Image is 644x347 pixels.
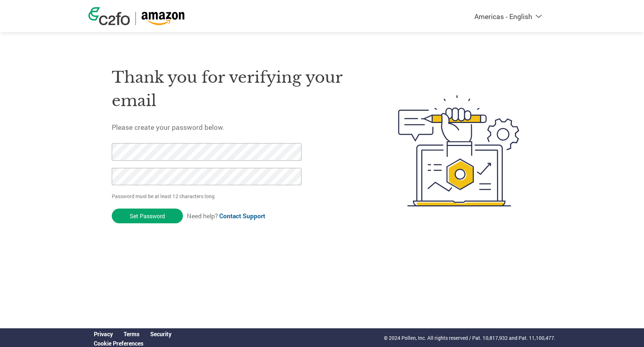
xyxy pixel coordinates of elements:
span: Need help? [187,212,265,220]
p: © 2024 Pollen, Inc. All rights reserved / Pat. 10,817,932 and Pat. 11,100,477. [384,334,556,342]
img: create-password [385,56,533,246]
a: Cookie Preferences, opens a dedicated popup modal window [94,339,143,347]
a: Contact Support [219,212,265,220]
a: Terms [124,330,139,338]
input: Set Password [112,209,183,223]
div: Open Cookie Preferences Modal [88,339,177,347]
a: Security [150,330,171,338]
p: Password must be at least 12 characters long [112,192,304,200]
h1: Thank you for verifying your email [112,66,364,112]
img: Amazon [141,12,185,25]
img: c2fo logo [88,7,130,25]
h5: Please create your password below. [112,123,364,132]
a: Privacy [94,330,113,338]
